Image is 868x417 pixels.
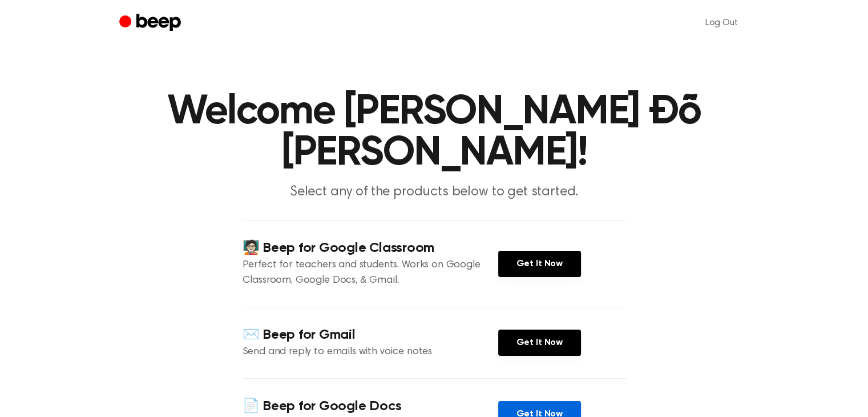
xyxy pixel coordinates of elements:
a: Beep [119,12,184,34]
p: Send and reply to emails with voice notes [243,344,498,360]
h1: Welcome [PERSON_NAME] Đỗ [PERSON_NAME]! [142,91,726,174]
h4: 🧑🏻‍🏫 Beep for Google Classroom [243,239,498,258]
h4: ✉️ Beep for Gmail [243,326,498,344]
p: Select any of the products below to get started. [215,183,653,202]
a: Get It Now [498,251,581,277]
a: Log Out [694,9,749,37]
p: Perfect for teachers and students. Works on Google Classroom, Google Docs, & Gmail. [243,258,498,288]
a: Get It Now [498,330,581,356]
h4: 📄 Beep for Google Docs [243,397,498,416]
